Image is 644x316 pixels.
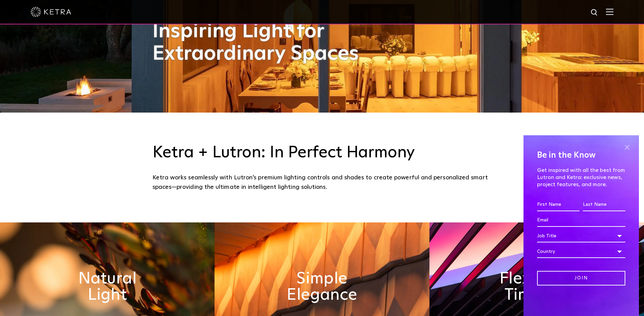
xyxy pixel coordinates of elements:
h1: Inspiring Light for Extraordinary Spaces [152,20,373,65]
input: Join [537,271,625,285]
div: Country [537,245,625,258]
h3: Ketra + Lutron: In Perfect Harmony [152,143,492,163]
div: Job Title [537,230,625,242]
img: Hamburger%20Nav.svg [606,8,613,15]
h4: Be in the Know [537,149,625,162]
input: Last Name [583,198,625,211]
input: Email [537,214,625,227]
img: search icon [590,8,599,17]
img: ketra-logo-2019-white [31,7,71,17]
h2: Simple Elegance [271,271,373,303]
input: First Name [537,198,579,211]
p: Get inspired with all the best from Lutron and Ketra: exclusive news, project features, and more. [537,167,625,188]
h2: Natural Light [56,271,158,303]
div: Ketra works seamlessly with Lutron’s premium lighting controls and shades to create powerful and ... [152,173,492,192]
h2: Flexible & Timeless [486,271,588,303]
